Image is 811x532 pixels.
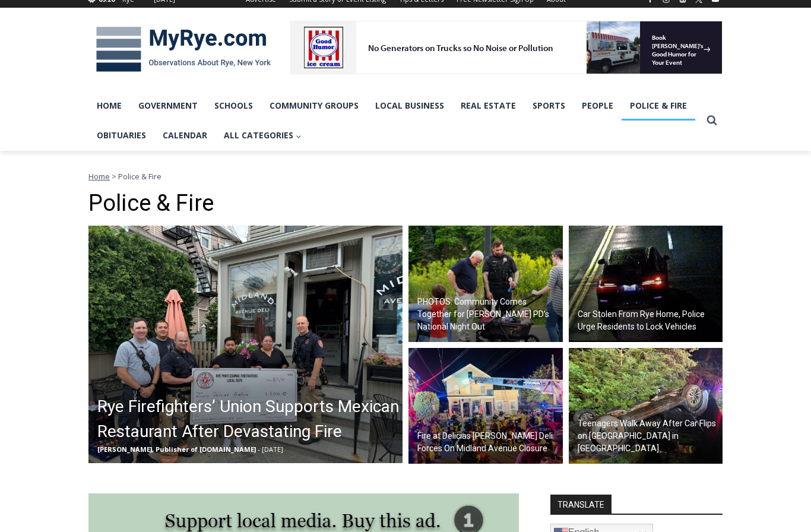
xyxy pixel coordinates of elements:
nav: Primary Navigation [88,91,701,151]
a: Rye Firefighters’ Union Supports Mexican Restaurant After Devastating Fire [PERSON_NAME], Publish... [88,226,403,463]
h2: Car Stolen From Rye Home, Police Urge Residents to Lock Vehicles [578,308,720,333]
span: [DATE] [262,445,283,454]
a: Schools [206,91,261,121]
a: Local Business [367,91,452,121]
span: > [112,171,116,182]
span: - [258,445,260,454]
a: Police & Fire [622,91,695,121]
a: Home [88,171,110,182]
a: Community Groups [261,91,367,121]
span: Police & Fire [118,171,161,182]
a: Book [PERSON_NAME]'s Good Humor for Your Event [353,4,429,54]
h4: Book [PERSON_NAME]'s Good Humor for Your Event [362,12,413,46]
img: (PHOTO: The Local 2029 firefighters union presented a $1,000 check from its emergency fund to Del... [88,226,403,463]
a: People [574,91,622,121]
img: (PHOTO: This BMW was stolen from a Rye home on Heritage Lane off Forest Avenue in the early hours... [569,226,723,342]
h2: Fire at Delicias [PERSON_NAME] Deli Forces On Midland Avenue Closure [417,430,560,455]
a: Fire at Delicias [PERSON_NAME] Deli Forces On Midland Avenue Closure [408,348,563,464]
a: Sports [524,91,574,121]
button: Child menu of All Categories [216,121,310,150]
h1: Police & Fire [88,190,723,217]
a: Government [130,91,206,121]
img: (PHOTO: A fire at Delicias Arellano deli on Midland Avenue on July 28, 2025 will cause the establ... [408,348,563,464]
h2: Teenagers Walk Away After Car Flips on [GEOGRAPHIC_DATA] in [GEOGRAPHIC_DATA] [578,417,720,455]
span: [PERSON_NAME], Publisher of [DOMAIN_NAME] [97,445,256,454]
h2: Rye Firefighters’ Union Supports Mexican Restaurant After Devastating Fire [97,394,400,444]
strong: TRANSLATE [550,495,612,514]
a: Open Tues. - Sun. [PHONE_NUMBER] [1,119,119,148]
button: View Search Form [701,110,723,131]
a: Intern @ [DOMAIN_NAME] [286,115,575,148]
img: MyRye.com [88,18,278,80]
a: PHOTOS: Community Comes Together for [PERSON_NAME] PD’s National Night Out [408,226,563,342]
img: (PHOTO: Rye PD held its third annual National Night Out on August 5, 2025 at Rye Recreation. Publ... [408,226,563,342]
span: Open Tues. - Sun. [PHONE_NUMBER] [4,122,116,167]
nav: Breadcrumbs [88,170,723,182]
div: No Generators on Trucks so No Noise or Pollution [78,21,293,33]
a: Home [88,91,130,121]
a: Obituaries [88,121,154,150]
h2: PHOTOS: Community Comes Together for [PERSON_NAME] PD’s National Night Out [417,296,560,333]
span: Intern @ [DOMAIN_NAME] [311,118,550,145]
a: Teenagers Walk Away After Car Flips on [GEOGRAPHIC_DATA] in [GEOGRAPHIC_DATA] [569,348,723,464]
a: Calendar [154,121,216,150]
div: Located at [STREET_ADDRESS][PERSON_NAME] [122,74,169,142]
a: Car Stolen From Rye Home, Police Urge Residents to Lock Vehicles [569,226,723,342]
div: "I learned about the history of a place I’d honestly never considered even as a resident of [GEOG... [300,1,561,115]
img: (PHOTO: An 18 year old was driving this Audi sedan when the car flipped off the Boston Post Road ... [569,348,723,464]
a: Real Estate [452,91,524,121]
